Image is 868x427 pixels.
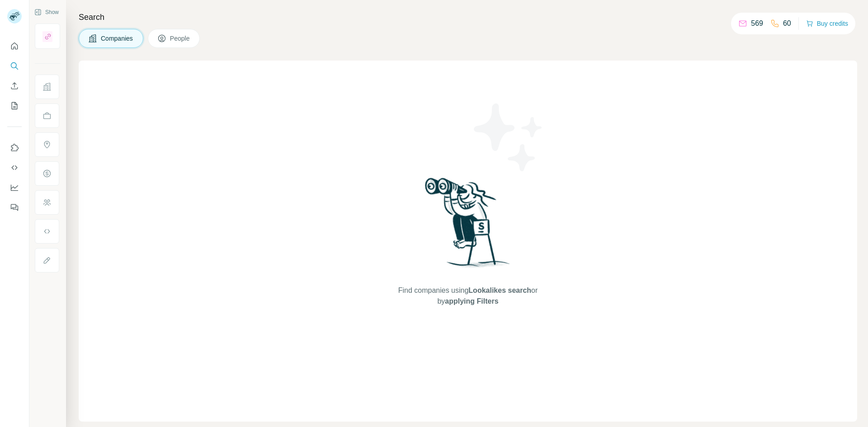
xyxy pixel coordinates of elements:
[468,97,549,178] img: Surfe Illustration - Stars
[751,18,763,29] p: 569
[396,285,540,307] span: Find companies using or by
[7,38,22,54] button: Quick start
[28,5,65,19] button: Show
[170,34,191,43] span: People
[468,286,531,294] span: Lookalikes search
[7,160,22,176] button: Use Surfe API
[7,199,22,216] button: Feedback
[101,34,134,43] span: Companies
[79,11,857,23] h4: Search
[445,297,498,305] span: applying Filters
[783,18,791,29] p: 60
[421,175,515,276] img: Surfe Illustration - Woman searching with binoculars
[7,78,22,94] button: Enrich CSV
[806,17,848,30] button: Buy credits
[7,140,22,156] button: Use Surfe on LinkedIn
[7,58,22,74] button: Search
[7,98,22,114] button: My lists
[7,179,22,196] button: Dashboard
